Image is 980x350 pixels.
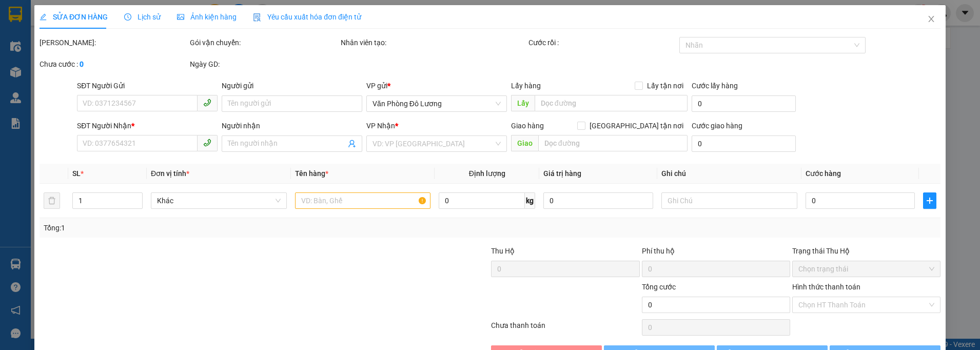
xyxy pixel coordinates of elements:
[490,320,640,338] div: Chưa thanh toán
[511,82,541,90] span: Lấy hàng
[44,192,60,209] button: delete
[543,169,581,178] span: Giá trị hàng
[535,95,688,111] input: Dọc đường
[222,120,362,131] div: Người nhận
[177,13,184,21] span: picture
[538,135,688,151] input: Dọc đường
[511,95,535,111] span: Lấy
[151,169,189,178] span: Đơn vị tính
[692,135,796,152] input: Cước giao hàng
[177,13,237,21] span: Ảnh kiện hàng
[77,120,218,131] div: SĐT Người Nhận
[157,193,281,208] span: Khác
[923,192,936,209] button: plus
[366,80,507,91] div: VP gửi
[469,169,505,178] span: Định lượng
[72,169,81,178] span: SL
[511,122,544,130] span: Giao hàng
[917,5,946,34] button: Close
[798,261,934,277] span: Chọn trạng thái
[491,247,515,255] span: Thu Hộ
[40,37,188,48] div: [PERSON_NAME]:
[528,37,677,48] div: Cước rồi :
[124,13,161,21] span: Lịch sử
[692,95,796,112] input: Cước lấy hàng
[692,122,742,130] label: Cước giao hàng
[692,82,738,90] label: Cước lấy hàng
[253,13,261,22] img: icon
[203,99,211,107] span: phone
[77,80,218,91] div: SĐT Người Gửi
[80,60,84,68] b: 0
[190,59,338,70] div: Ngày GD:
[806,169,841,178] span: Cước hàng
[585,120,688,131] span: [GEOGRAPHIC_DATA] tận nơi
[190,37,338,48] div: Gói vận chuyển:
[792,283,860,291] label: Hình thức thanh toán
[511,135,538,151] span: Giao
[40,59,188,70] div: Chưa cước :
[40,13,108,21] span: SỬA ĐƠN HÀNG
[366,122,395,130] span: VP Nhận
[44,222,379,234] div: Tổng: 1
[253,13,361,21] span: Yêu cầu xuất hóa đơn điện tử
[525,192,535,209] span: kg
[348,140,356,148] span: user-add
[657,164,801,184] th: Ghi chú
[927,15,935,23] span: close
[40,13,47,21] span: edit
[341,37,527,48] div: Nhân viên tạo:
[295,169,328,178] span: Tên hàng
[792,245,940,257] div: Trạng thái Thu Hộ
[641,245,790,261] div: Phí thu hộ
[924,197,936,205] span: plus
[203,139,211,147] span: phone
[295,192,431,209] input: VD: Bàn, Ghế
[222,80,362,91] div: Người gửi
[373,96,501,111] span: Văn Phòng Đô Lương
[643,80,688,91] span: Lấy tận nơi
[661,192,797,209] input: Ghi Chú
[641,283,675,291] span: Tổng cước
[124,13,131,21] span: clock-circle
